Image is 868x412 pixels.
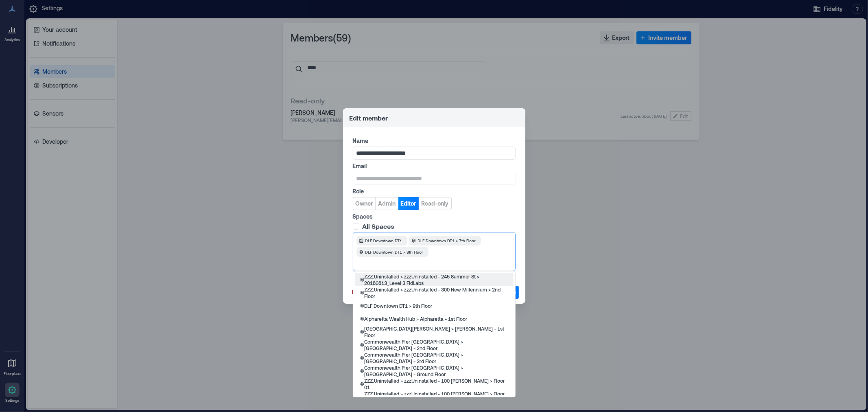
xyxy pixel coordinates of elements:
[401,199,416,208] span: Editor
[365,325,509,338] p: [GEOGRAPHIC_DATA][PERSON_NAME] > [PERSON_NAME] - 1st Floor
[353,162,514,170] label: Email
[398,197,419,210] button: Editor
[363,222,395,230] span: All Spaces
[365,237,402,244] span: DLF Downtown DT1
[353,197,376,210] button: Owner
[422,199,449,208] span: Read-only
[365,351,509,364] p: Commonwealth Pier [GEOGRAPHIC_DATA] > [GEOGRAPHIC_DATA] - 3rd Floor
[419,197,452,210] button: Read-only
[365,302,433,309] p: DLF Downtown DT1 > 9th Floor
[365,338,509,351] p: Commonwealth Pier [GEOGRAPHIC_DATA] > [GEOGRAPHIC_DATA] - 2nd Floor
[365,316,468,322] p: Alpharetta Wealth Hub > Alpharetta - 1st Floor
[365,364,509,377] p: Commonwealth Pier [GEOGRAPHIC_DATA] > [GEOGRAPHIC_DATA] - Ground Floor
[365,377,509,390] p: ZZZ.Uninstalled > zzzUninstalled - 100 [PERSON_NAME] > Floor 01
[378,199,396,208] span: Admin
[418,237,476,244] span: DLF Downtown DT1 > 7th Floor
[343,108,525,127] header: Edit member
[365,249,424,255] span: DLF Downtown DT1 > 8th Floor
[353,187,514,195] label: Role
[353,137,514,145] label: Name
[350,286,376,299] button: Remove
[365,390,509,403] p: ZZZ.Uninstalled > zzzUninstalled - 100 [PERSON_NAME] > Floor 02
[365,286,509,299] p: ZZZ.Uninstalled > zzzUninstalled - 300 New Millennium > 2nd Floor
[352,288,374,296] span: Remove
[356,199,373,208] span: Owner
[353,213,514,221] label: Spaces
[365,273,509,286] p: ZZZ.Uninstalled > zzzUninstalled - 245 Summer St > 20180813_Level 3 FidLabs
[376,197,399,210] button: Admin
